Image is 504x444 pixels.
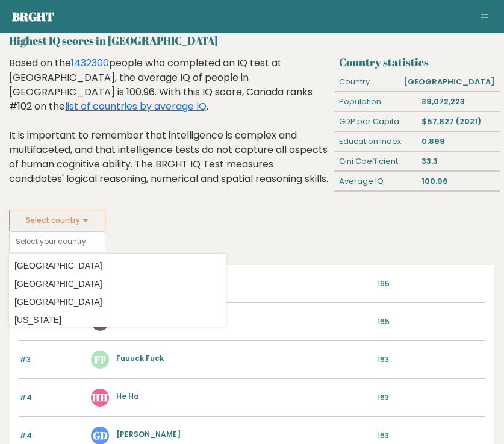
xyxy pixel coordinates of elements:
div: $57,827 (2021) [417,112,500,131]
h2: Highest IQ scores in [GEOGRAPHIC_DATA] [9,33,495,49]
text: FF [94,352,106,366]
div: Education Index [334,132,417,151]
text: JL [95,314,106,328]
p: 163 [378,354,485,365]
div: GDP per Capita [334,112,417,131]
option: [GEOGRAPHIC_DATA] [12,275,223,293]
p: 165 [378,316,485,327]
a: [PERSON_NAME] [116,429,181,439]
p: #4 [19,430,84,441]
h3: Country statistics [339,56,495,69]
div: Country [334,72,399,92]
button: Toggle navigation [478,10,492,24]
input: Select your country [9,231,105,252]
div: 33.3 [417,152,500,171]
p: #3 [19,354,84,365]
div: 0.899 [417,132,500,151]
p: 163 [378,392,485,403]
div: Population [334,92,417,111]
text: HH [92,390,108,404]
option: [GEOGRAPHIC_DATA] [12,293,223,311]
option: [US_STATE] [12,311,223,329]
a: Fuuuck Fuck [116,353,164,363]
div: Average IQ [334,172,417,191]
div: Gini Coefficient [334,152,417,171]
a: 1432300 [71,56,109,70]
a: He Ha [116,391,139,401]
p: 165 [378,278,485,289]
div: 100.96 [417,172,500,191]
button: Select country [9,210,105,231]
p: 163 [378,430,485,441]
div: 39,072,223 [417,92,500,111]
p: #4 [19,392,84,403]
div: Based on the people who completed an IQ test at [GEOGRAPHIC_DATA], the average IQ of people in [G... [9,56,330,204]
div: [GEOGRAPHIC_DATA] [399,72,500,92]
a: Brght [12,8,54,25]
option: [GEOGRAPHIC_DATA] [12,257,223,275]
a: list of countries by average IQ [65,99,207,113]
text: GD [93,428,108,442]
